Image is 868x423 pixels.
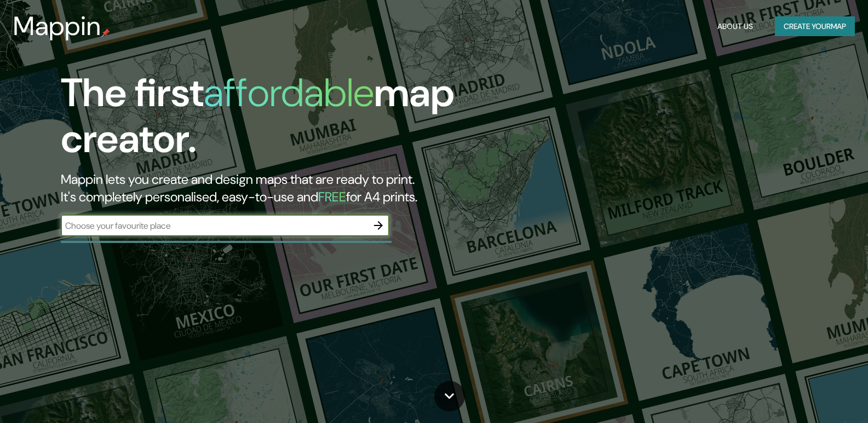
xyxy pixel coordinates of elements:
iframe: Help widget launcher [771,380,856,411]
h3: Mappin [13,11,101,42]
h2: Mappin lets you create and design maps that are ready to print. It's completely personalised, eas... [61,171,495,206]
img: mappin-pin [101,28,110,37]
h1: affordable [204,67,374,118]
h5: FREE [318,188,346,205]
input: Choose your favourite place [61,219,367,232]
button: About Us [713,16,757,37]
button: Create yourmap [775,16,855,37]
h1: The first map creator. [61,70,495,171]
